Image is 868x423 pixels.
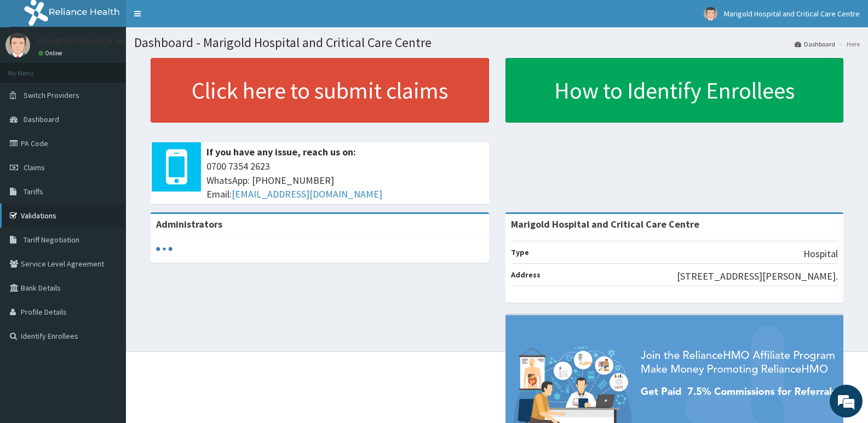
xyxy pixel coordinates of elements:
[511,247,529,257] b: Type
[24,114,59,124] span: Dashboard
[156,218,222,230] b: Administrators
[5,33,30,57] img: User Image
[24,163,45,172] span: Claims
[511,218,699,230] strong: Marigold Hospital and Critical Care Centre
[156,241,173,257] svg: audio-loading
[206,159,484,201] span: 0700 7354 2623 WhatsApp: [PHONE_NUMBER] Email:
[134,36,860,50] h1: Dashboard - Marigold Hospital and Critical Care Centre
[24,187,43,196] span: Tariffs
[803,247,838,261] p: Hospital
[677,269,838,283] p: [STREET_ADDRESS][PERSON_NAME].
[38,49,65,57] a: Online
[505,58,844,123] a: How to Identify Enrollees
[795,39,835,49] a: Dashboard
[724,9,860,19] span: Marigold Hospital and Critical Care Centre
[232,188,382,200] a: [EMAIL_ADDRESS][DOMAIN_NAME]
[836,39,860,49] li: Here
[38,36,216,45] p: Marigold Hospital and Critical Care Centre
[151,58,489,123] a: Click here to submit claims
[24,90,79,100] span: Switch Providers
[704,7,717,21] img: User Image
[206,146,356,158] b: If you have any issue, reach us on:
[511,270,541,280] b: Address
[24,235,79,245] span: Tariff Negotiation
